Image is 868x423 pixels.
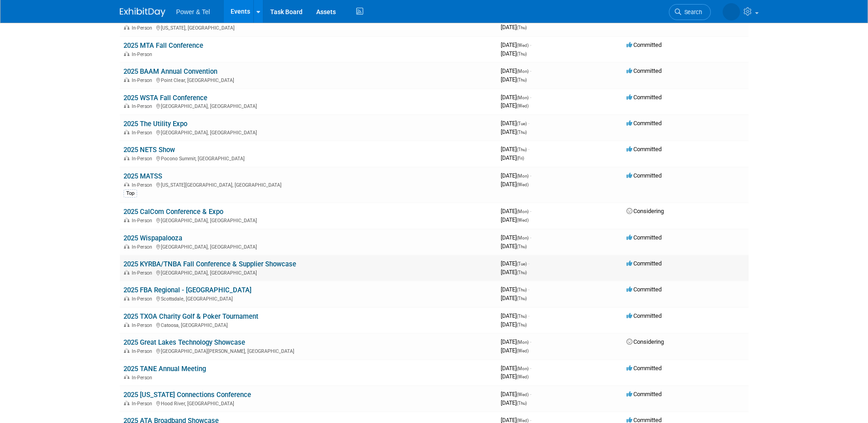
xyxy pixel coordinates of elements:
a: 2025 MATSS [123,172,162,180]
span: (Tue) [517,121,527,126]
img: In-Person Event [124,156,129,160]
span: Committed [627,312,662,319]
span: Committed [627,146,662,153]
div: [GEOGRAPHIC_DATA], [GEOGRAPHIC_DATA] [123,243,493,250]
span: [DATE] [501,181,529,188]
span: Committed [627,391,662,398]
div: [US_STATE][GEOGRAPHIC_DATA], [GEOGRAPHIC_DATA] [123,181,493,188]
img: In-Person Event [124,244,129,249]
span: [DATE] [501,67,531,74]
span: (Mon) [517,95,529,100]
img: In-Person Event [124,25,129,30]
img: In-Person Event [124,270,129,275]
span: (Thu) [517,314,527,319]
span: In-Person [132,218,155,224]
span: - [528,286,529,293]
span: [DATE] [501,347,529,354]
span: In-Person [132,348,155,354]
span: (Thu) [517,147,527,152]
img: In-Person Event [124,375,129,379]
span: In-Person [132,322,155,328]
span: (Thu) [517,287,527,292]
span: (Wed) [517,374,529,379]
img: In-Person Event [124,296,129,301]
span: [DATE] [501,76,527,83]
span: [DATE] [501,338,531,345]
span: [DATE] [501,208,531,214]
span: (Wed) [517,103,529,108]
span: (Wed) [517,348,529,353]
span: [DATE] [501,154,524,161]
span: (Thu) [517,25,527,30]
span: - [528,312,529,319]
a: 2025 Great Lakes Technology Showcase [123,338,245,347]
span: In-Person [132,156,155,162]
a: 2025 Wispapalooza [123,234,182,242]
div: [GEOGRAPHIC_DATA], [GEOGRAPHIC_DATA] [123,269,493,276]
span: (Mon) [517,366,529,371]
span: - [530,391,531,398]
span: [DATE] [501,286,529,293]
span: In-Person [132,25,155,31]
img: ExhibitDay [120,8,165,17]
span: [DATE] [501,391,531,398]
img: In-Person Event [124,348,129,353]
div: Pocono Summit, [GEOGRAPHIC_DATA] [123,154,493,162]
span: [DATE] [501,102,529,109]
span: Committed [627,286,662,293]
span: [DATE] [501,321,527,328]
span: [DATE] [501,216,529,223]
div: [GEOGRAPHIC_DATA], [GEOGRAPHIC_DATA] [123,102,493,109]
span: [DATE] [501,365,531,372]
a: 2025 TXOA Charity Golf & Poker Tournament [123,312,258,321]
img: In-Person Event [124,51,129,56]
span: - [528,260,529,267]
span: [DATE] [501,295,527,301]
span: (Wed) [517,392,529,397]
div: [GEOGRAPHIC_DATA], [GEOGRAPHIC_DATA] [123,216,493,224]
span: (Tue) [517,261,527,266]
a: 2025 TANE Annual Meeting [123,365,206,373]
span: [DATE] [501,373,529,380]
span: Committed [627,234,662,241]
span: Considering [627,208,664,214]
img: Brian Berryhill [723,3,740,20]
span: - [530,234,531,241]
span: - [530,208,531,214]
span: [DATE] [501,128,527,135]
span: (Mon) [517,235,529,240]
a: 2025 KYRBA/TNBA Fall Conference & Supplier Showcase [123,260,296,268]
a: 2025 CalCom Conference & Expo [123,208,223,216]
span: - [530,67,531,74]
span: (Wed) [517,218,529,223]
span: (Thu) [517,270,527,275]
span: In-Person [132,103,155,109]
div: [GEOGRAPHIC_DATA], [GEOGRAPHIC_DATA] [123,128,493,136]
span: Committed [627,94,662,101]
span: - [528,146,529,153]
span: Committed [627,260,662,267]
span: Committed [627,67,662,74]
span: [DATE] [501,234,531,241]
a: 2025 The Utility Expo [123,120,187,128]
span: Considering [627,338,664,345]
span: In-Person [132,51,155,57]
div: Catoosa, [GEOGRAPHIC_DATA] [123,321,493,328]
span: (Thu) [517,401,527,406]
span: Committed [627,365,662,372]
img: In-Person Event [124,182,129,187]
a: 2025 WSTA Fall Conference [123,94,207,102]
span: [DATE] [501,120,529,127]
span: [DATE] [501,172,531,179]
div: [US_STATE], [GEOGRAPHIC_DATA] [123,24,493,31]
a: 2025 [US_STATE] Connections Conference [123,391,251,399]
span: (Thu) [517,130,527,135]
span: In-Person [132,77,155,83]
img: In-Person Event [124,77,129,82]
span: (Wed) [517,418,529,423]
span: [DATE] [501,50,527,57]
img: In-Person Event [124,130,129,134]
a: Search [669,4,711,20]
span: (Thu) [517,296,527,301]
span: In-Person [132,375,155,381]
